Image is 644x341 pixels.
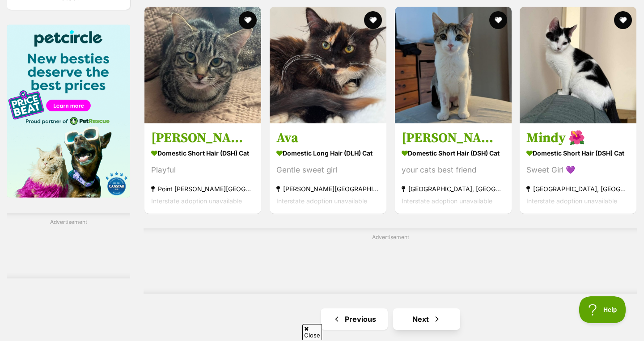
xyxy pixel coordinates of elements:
[151,198,242,205] span: Interstate adoption unavailable
[144,7,261,123] img: Lara - Domestic Short Hair (DSH) Cat
[402,198,492,205] span: Interstate adoption unavailable
[526,147,630,160] strong: Domestic Short Hair (DSH) Cat
[144,308,637,330] nav: Pagination
[526,183,630,195] strong: [GEOGRAPHIC_DATA], [GEOGRAPHIC_DATA]
[151,164,254,177] div: Playful
[276,130,380,147] h3: Ava
[526,130,630,147] h3: Mindy 🌺
[270,7,386,123] img: Ava - Domestic Long Hair (DLH) Cat
[151,147,254,160] strong: Domestic Short Hair (DSH) Cat
[526,164,630,177] div: Sweet Girl 💜
[276,198,367,205] span: Interstate adoption unavailable
[276,147,380,160] strong: Domestic Long Hair (DLH) Cat
[520,7,636,123] img: Mindy 🌺 - Domestic Short Hair (DSH) Cat
[321,308,388,330] a: Previous page
[144,228,637,294] div: Advertisement
[276,164,380,177] div: Gentle sweet girl
[7,213,130,278] div: Advertisement
[393,308,460,330] a: Next page
[364,11,382,29] button: favourite
[239,11,257,29] button: favourite
[402,183,505,195] strong: [GEOGRAPHIC_DATA], [GEOGRAPHIC_DATA]
[276,183,380,195] strong: [PERSON_NAME][GEOGRAPHIC_DATA]
[614,11,632,29] button: favourite
[489,11,507,29] button: favourite
[402,164,505,177] div: your cats best friend
[579,296,626,323] iframe: Help Scout Beacon - Open
[402,147,505,160] strong: Domestic Short Hair (DSH) Cat
[144,123,261,214] a: [PERSON_NAME] Domestic Short Hair (DSH) Cat Playful Point [PERSON_NAME][GEOGRAPHIC_DATA] Intersta...
[151,130,254,147] h3: [PERSON_NAME]
[526,198,617,205] span: Interstate adoption unavailable
[151,183,254,195] strong: Point [PERSON_NAME][GEOGRAPHIC_DATA]
[402,130,505,147] h3: [PERSON_NAME]
[7,25,130,197] img: Pet Circle promo banner
[520,123,636,214] a: Mindy 🌺 Domestic Short Hair (DSH) Cat Sweet Girl 💜 [GEOGRAPHIC_DATA], [GEOGRAPHIC_DATA] Interstat...
[395,7,512,123] img: Tracey - Domestic Short Hair (DSH) Cat
[395,123,512,214] a: [PERSON_NAME] Domestic Short Hair (DSH) Cat your cats best friend [GEOGRAPHIC_DATA], [GEOGRAPHIC_...
[302,324,322,340] span: Close
[270,123,386,214] a: Ava Domestic Long Hair (DLH) Cat Gentle sweet girl [PERSON_NAME][GEOGRAPHIC_DATA] Interstate adop...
